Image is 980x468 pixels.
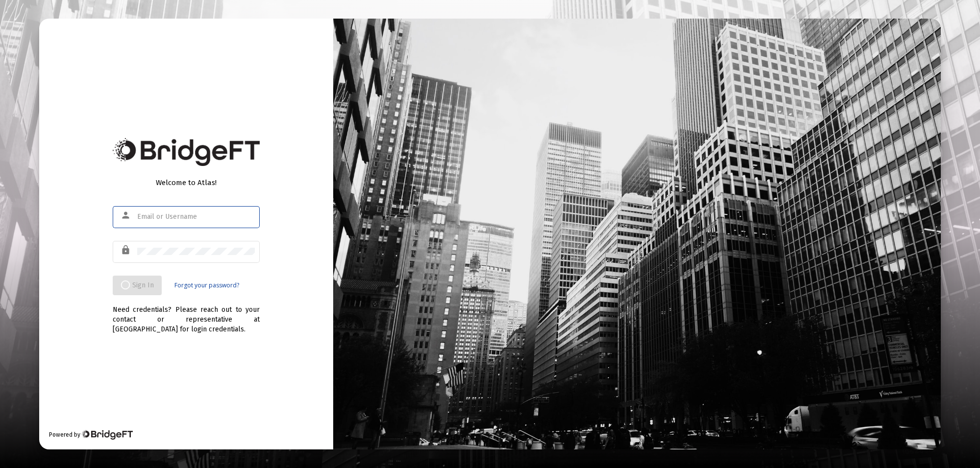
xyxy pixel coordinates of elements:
img: Bridge Financial Technology Logo [81,430,133,440]
div: Powered by [49,430,133,440]
button: Sign In [113,276,162,295]
input: Email or Username [137,213,255,221]
mat-icon: person [121,210,132,221]
a: Forgot your password? [174,281,239,290]
div: Need credentials? Please reach out to your contact or representative at [GEOGRAPHIC_DATA] for log... [113,295,260,334]
span: Sign In [121,281,154,289]
div: Welcome to Atlas! [113,178,260,187]
mat-icon: lock [121,244,132,256]
img: Bridge Financial Technology Logo [113,138,260,166]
